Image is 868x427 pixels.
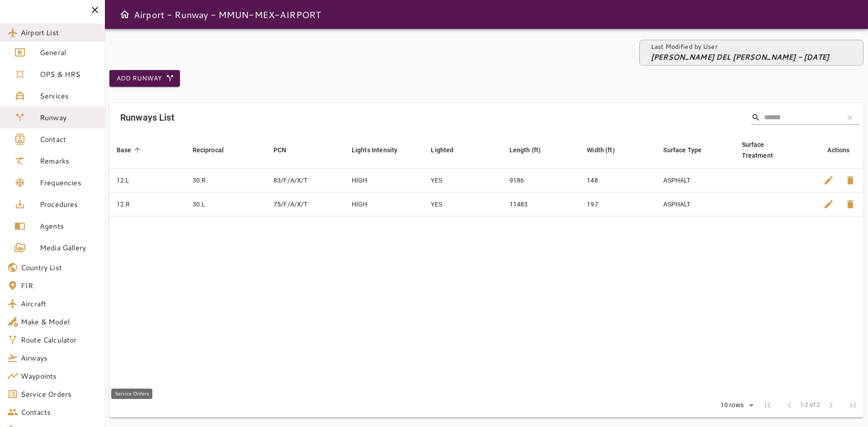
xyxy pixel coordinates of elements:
div: Surface Treatment [742,139,797,161]
span: 1-2 of 2 [800,401,820,410]
h6: Airport - Runway - MMUN-MEX-AIRPORT [134,7,321,22]
span: Length (ft) [509,145,553,155]
span: Runway [40,112,98,123]
td: ASPHALT [656,168,734,192]
td: 12.L [109,168,185,192]
div: Lighted [431,145,453,155]
div: YES [431,200,495,209]
td: 148 [580,168,656,192]
div: Lights Intensity [352,145,397,155]
div: Width (ft) [587,145,615,155]
button: Delete Runway [840,193,861,215]
span: Route Calculator [21,334,98,345]
span: Next Page [820,394,842,416]
span: PCN [274,145,298,155]
td: 30.L [185,192,266,216]
td: 197 [580,192,656,216]
span: delete [845,175,856,186]
button: Edit Runway [818,169,840,191]
span: Width (ft) [587,145,627,155]
input: Search [764,110,836,125]
span: Media Gallery [40,242,98,253]
span: arrow_downward [133,146,142,154]
button: Delete Runway [840,169,861,191]
span: Aircraft [21,298,98,309]
span: General [40,47,98,58]
div: YES [431,176,495,185]
div: 10 rows [715,399,757,412]
td: HIGH [344,168,424,192]
td: 11483 [502,192,580,216]
div: 10 rows [718,401,746,409]
span: Previous Page [778,394,800,416]
div: Surface Type [663,145,702,155]
td: ASPHALT [656,192,734,216]
span: Contact [40,134,98,145]
span: Make & Model [21,316,98,327]
span: Remarks [40,155,98,166]
span: Airport List [21,27,98,38]
div: Service Orders [111,389,152,399]
span: edit [823,199,834,210]
span: Last Page [842,394,863,416]
p: Last Modified by User [651,42,829,52]
span: Agents [40,221,98,231]
span: Airways [21,352,98,363]
span: edit [823,175,834,186]
div: PCN [274,145,286,155]
div: Base [117,145,132,155]
td: HIGH [344,192,424,216]
span: Surface Type [663,145,713,155]
span: delete [845,199,856,210]
span: Country List [21,262,98,273]
span: Lighted [431,145,465,155]
span: Search [751,113,760,122]
span: Lights Intensity [352,145,409,155]
span: Service Orders [21,389,98,399]
span: Services [40,90,98,101]
span: Base [117,145,143,155]
td: 75/F/A/X/T [266,192,344,216]
button: Add Runway [109,70,180,87]
span: FIR [21,280,98,291]
td: 83/F/A/X/T [266,168,344,192]
h6: Runways List [120,110,175,125]
td: 9186 [502,168,580,192]
div: Reciprocal [193,145,224,155]
span: Procedures [40,199,98,210]
span: Contacts [21,407,98,418]
td: 12.R [109,192,185,216]
span: Frequencies [40,177,98,188]
button: Open drawer [116,5,134,23]
span: OPS & HRS [40,69,98,80]
td: 30.R [185,168,266,192]
p: [PERSON_NAME] DEL [PERSON_NAME] - [DATE] [651,52,829,62]
span: Surface Treatment [742,139,808,161]
span: Waypoints [21,371,98,381]
span: Reciprocal [193,145,236,155]
div: Length (ft) [509,145,541,155]
span: First Page [757,394,778,416]
button: Edit Runway [818,193,840,215]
